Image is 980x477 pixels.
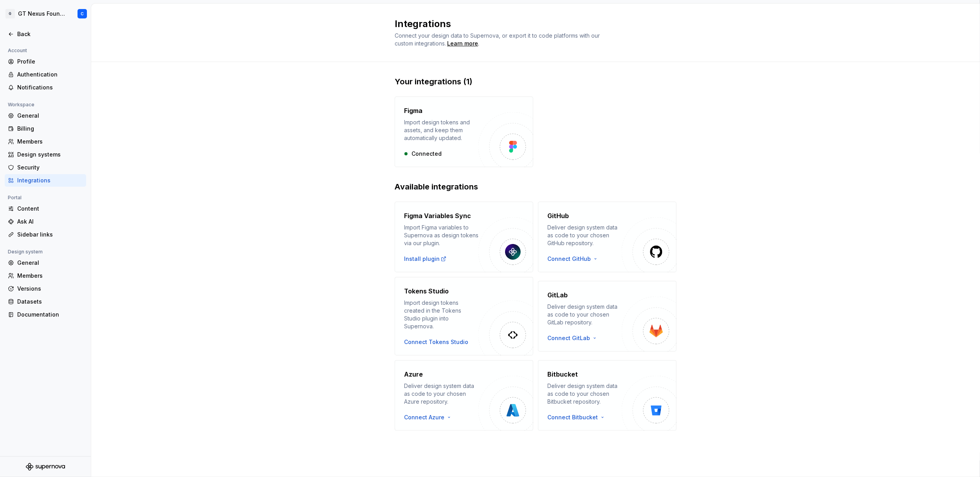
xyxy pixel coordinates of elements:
[5,148,86,161] a: Design systems
[404,224,478,247] div: Import Figma variables to Supernova as design tokens via our plugin.
[547,334,601,342] button: Connect GitLab
[547,413,598,421] span: Connect Bitbucket
[26,463,65,471] svg: Supernova Logo
[17,58,83,66] div: Profile
[547,370,578,379] h4: Bitbucket
[17,177,83,184] div: Integrations
[538,277,677,355] button: GitLabDeliver design system data as code to your chosen GitLab repository.Connect GitLab
[404,118,478,142] div: Import design tokens and assets, and keep them automatically updated.
[395,360,533,431] button: AzureDeliver design system data as code to your chosen Azure repository.Connect Azure
[17,164,83,171] div: Security
[17,84,83,91] div: Notifications
[5,257,86,269] a: General
[5,28,86,40] a: Back
[17,218,83,226] div: Ask AI
[5,161,86,174] a: Security
[17,205,83,213] div: Content
[17,30,83,38] div: Back
[5,68,86,81] a: Authentication
[2,5,89,22] button: GGT Nexus FoundationsC
[395,202,533,272] button: Figma Variables SyncImport Figma variables to Supernova as design tokens via our plugin.Install p...
[5,81,86,94] a: Notifications
[5,100,38,109] div: Workspace
[404,370,423,379] h4: Azure
[17,311,83,319] div: Documentation
[538,360,677,431] button: BitbucketDeliver design system data as code to your chosen Bitbucket repository.Connect Bitbucket
[5,135,86,148] a: Members
[5,295,86,308] a: Datasets
[5,247,46,257] div: Design system
[18,10,68,18] div: GT Nexus Foundations
[17,125,83,133] div: Billing
[17,138,83,146] div: Members
[17,112,83,120] div: General
[395,181,677,192] h2: Available integrations
[547,224,622,247] div: Deliver design system data as code to your chosen GitHub repository.
[547,211,569,220] h4: GitHub
[404,106,422,115] h4: Figma
[5,228,86,241] a: Sidebar links
[547,255,591,263] span: Connect GitHub
[447,40,478,47] a: Learn more
[5,193,25,202] div: Portal
[5,46,30,55] div: Account
[547,334,590,342] span: Connect GitLab
[404,286,449,296] h4: Tokens Studio
[17,298,83,306] div: Datasets
[404,211,471,220] h4: Figma Variables Sync
[5,269,86,282] a: Members
[395,76,677,87] h2: Your integrations (1)
[547,290,568,300] h4: GitLab
[547,413,609,421] button: Connect Bitbucket
[5,55,86,68] a: Profile
[404,413,455,421] button: Connect Azure
[395,96,533,167] button: FigmaImport design tokens and assets, and keep them automatically updated.Connected
[404,255,447,263] a: Install plugin
[5,174,86,187] a: Integrations
[17,259,83,267] div: General
[395,32,601,47] span: Connect your design data to Supernova, or export it to code platforms with our custom integrations.
[17,151,83,158] div: Design systems
[404,299,478,330] div: Import design tokens created in the Tokens Studio plugin into Supernova.
[5,308,86,321] a: Documentation
[547,303,622,326] div: Deliver design system data as code to your chosen GitLab repository.
[547,382,622,406] div: Deliver design system data as code to your chosen Bitbucket repository.
[404,382,478,406] div: Deliver design system data as code to your chosen Azure repository.
[17,285,83,293] div: Versions
[17,71,83,78] div: Authentication
[395,18,667,30] h2: Integrations
[5,282,86,295] a: Versions
[404,338,468,346] button: Connect Tokens Studio
[547,255,602,263] button: Connect GitHub
[5,202,86,215] a: Content
[446,41,479,47] span: .
[17,231,83,238] div: Sidebar links
[5,109,86,122] a: General
[5,122,86,135] a: Billing
[404,413,444,421] span: Connect Azure
[81,11,84,17] div: C
[395,277,533,355] button: Tokens StudioImport design tokens created in the Tokens Studio plugin into Supernova.Connect Toke...
[538,202,677,272] button: GitHubDeliver design system data as code to your chosen GitHub repository.Connect GitHub
[17,272,83,280] div: Members
[5,215,86,228] a: Ask AI
[5,9,15,18] div: G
